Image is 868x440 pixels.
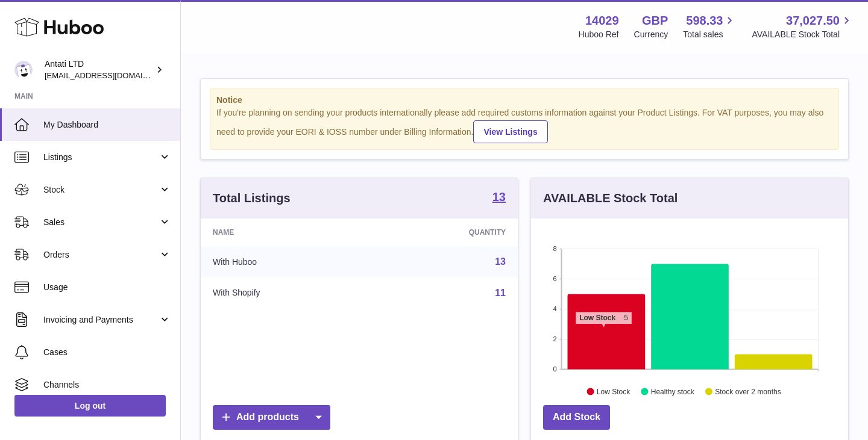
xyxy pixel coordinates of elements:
[43,119,171,131] span: My Dashboard
[624,314,628,322] tspan: 5
[553,365,556,373] text: 0
[553,305,556,312] text: 4
[683,13,737,40] a: 598.33 Total sales
[715,387,781,395] text: Stock over 2 months
[579,29,619,40] div: Huboo Ref
[14,395,166,417] a: Log out
[553,275,556,282] text: 6
[651,387,695,395] text: Healthy stock
[43,282,171,293] span: Usage
[216,107,832,143] div: If you're planning on sending your products internationally please add required customs informati...
[14,61,33,79] img: toufic@antatiskin.com
[201,218,372,246] th: Name
[585,13,619,29] strong: 14029
[372,218,518,246] th: Quantity
[43,249,159,261] span: Orders
[43,184,159,196] span: Stock
[492,191,506,205] a: 13
[543,190,678,206] h3: AVAILABLE Stock Total
[786,13,840,29] span: 37,027.50
[642,13,668,29] strong: GBP
[45,58,153,81] div: Antati LTD
[213,405,330,430] a: Add products
[492,191,506,203] strong: 13
[201,246,372,277] td: With Huboo
[553,335,556,342] text: 2
[43,347,171,358] span: Cases
[495,288,506,298] a: 11
[43,152,159,163] span: Listings
[473,120,547,143] a: View Listings
[634,29,668,40] div: Currency
[495,256,506,267] a: 13
[43,379,171,391] span: Channels
[45,70,177,80] span: [EMAIL_ADDRESS][DOMAIN_NAME]
[752,29,854,40] span: AVAILABLE Stock Total
[213,190,291,206] h3: Total Listings
[201,277,372,309] td: With Shopify
[43,314,159,326] span: Invoicing and Payments
[683,29,737,40] span: Total sales
[43,217,159,228] span: Sales
[686,13,723,29] span: 598.33
[553,245,556,252] text: 8
[579,314,615,322] tspan: Low Stock
[752,13,854,40] a: 37,027.50 AVAILABLE Stock Total
[543,405,610,430] a: Add Stock
[597,387,631,395] text: Low Stock
[216,95,832,106] strong: Notice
